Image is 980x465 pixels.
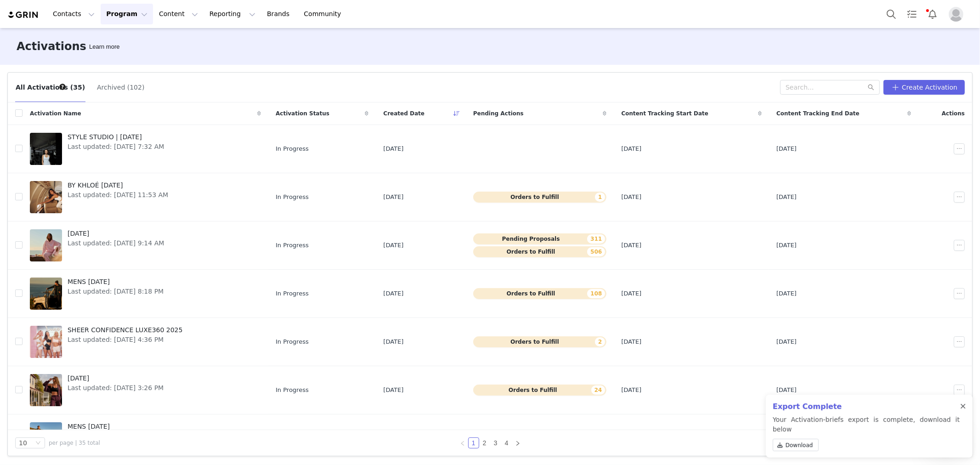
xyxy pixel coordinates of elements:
span: In Progress [276,337,309,346]
span: [DATE] [776,193,797,202]
a: BY KHLOÉ [DATE]Last updated: [DATE] 11:53 AM [30,179,261,215]
i: icon: right [515,441,521,446]
a: [DATE]Last updated: [DATE] 3:26 PM [30,372,261,408]
button: Create Activation [884,80,965,95]
h2: Export Complete [773,401,960,412]
button: Contacts [47,4,100,24]
a: Brands [261,4,298,24]
li: 3 [490,437,501,448]
span: Content Tracking Start Date [621,109,708,118]
span: Last updated: [DATE] 4:36 PM [68,335,183,345]
span: Last updated: [DATE] 8:18 PM [68,287,164,296]
button: Program [101,4,153,24]
i: icon: down [35,440,41,447]
span: [DATE] [383,193,403,202]
span: [DATE] [776,337,797,346]
span: Last updated: [DATE] 11:53 AM [68,190,168,200]
i: icon: search [868,84,874,91]
span: In Progress [276,193,309,202]
a: 2 [480,438,490,448]
span: [DATE] [621,386,641,395]
a: [DATE]Last updated: [DATE] 9:14 AM [30,227,261,264]
button: Content [153,4,204,24]
span: [DATE] [383,144,403,153]
a: 4 [502,438,512,448]
button: Orders to Fulfill108 [473,288,606,299]
a: MENS [DATE]Last updated: [DATE] 11:24 AM [30,420,261,457]
span: [DATE] [68,229,164,238]
span: [DATE] [621,337,641,346]
span: Pending Actions [473,109,524,118]
span: In Progress [276,144,309,153]
span: [DATE] [776,289,797,298]
button: Notifications [923,4,943,24]
span: Last updated: [DATE] 9:14 AM [68,238,164,248]
img: placeholder-profile.jpg [949,7,963,22]
span: STYLE STUDIO | [DATE] [68,132,164,142]
button: Pending Proposals311 [473,233,606,244]
span: Last updated: [DATE] 7:32 AM [68,142,164,152]
button: All Activations (35) [15,80,85,95]
span: In Progress [276,241,309,250]
span: [DATE] [68,374,164,383]
button: Orders to Fulfill506 [473,246,606,257]
span: [DATE] [621,241,641,250]
span: Last updated: [DATE] 3:26 PM [68,383,164,393]
button: Search [881,4,901,24]
a: 1 [469,438,479,448]
a: 3 [491,438,501,448]
li: Previous Page [457,437,468,448]
a: Tasks [902,4,922,24]
span: In Progress [276,289,309,298]
p: Your Activation-briefs export is complete, download it below [773,415,960,455]
span: SHEER CONFIDENCE LUXE360 2025 [68,325,183,335]
span: Created Date [383,109,425,118]
li: 4 [501,437,512,448]
li: 2 [479,437,490,448]
a: STYLE STUDIO | [DATE]Last updated: [DATE] 7:32 AM [30,130,261,167]
span: Content Tracking End Date [776,109,860,118]
button: Profile [943,7,973,22]
a: MENS [DATE]Last updated: [DATE] 8:18 PM [30,275,261,312]
li: Next Page [512,437,523,448]
div: Actions [918,104,972,123]
span: [DATE] [383,337,403,346]
a: Download [773,439,819,451]
span: Activation Status [276,109,329,118]
div: Tooltip anchor [58,83,67,91]
a: SHEER CONFIDENCE LUXE360 2025Last updated: [DATE] 4:36 PM [30,323,261,360]
h3: Activations [17,38,86,55]
span: [DATE] [621,144,641,153]
input: Search... [780,80,880,95]
li: 1 [468,437,479,448]
span: [DATE] [776,386,797,395]
a: Community [298,4,351,24]
span: [DATE] [383,289,403,298]
span: Download [786,441,813,449]
span: MENS [DATE] [68,277,164,287]
span: [DATE] [776,144,797,153]
button: Orders to Fulfill1 [473,192,606,203]
span: [DATE] [383,241,403,250]
span: [DATE] [776,241,797,250]
span: [DATE] [621,193,641,202]
span: BY KHLOÉ [DATE] [68,181,168,190]
button: Orders to Fulfill2 [473,336,606,347]
span: MENS [DATE] [68,422,168,431]
div: 10 [19,438,27,448]
button: Orders to Fulfill24 [473,385,606,396]
span: [DATE] [621,289,641,298]
span: per page | 35 total [49,439,100,447]
div: Tooltip anchor [87,42,121,51]
button: Reporting [204,4,261,24]
span: In Progress [276,386,309,395]
span: [DATE] [383,386,403,395]
i: icon: left [460,441,465,446]
span: Activation Name [30,109,81,118]
img: grin logo [7,11,40,19]
button: Archived (102) [96,80,145,95]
